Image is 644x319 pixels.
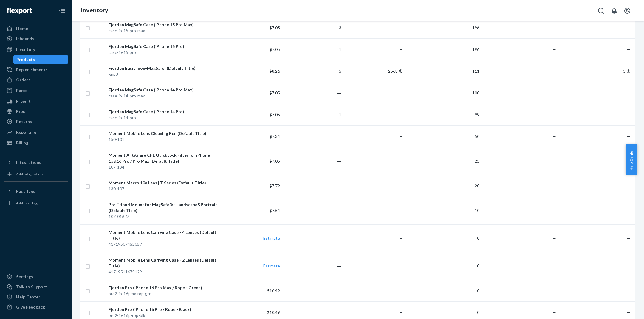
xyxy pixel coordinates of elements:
div: case-ip-14-pro [109,115,219,121]
td: ― [282,280,344,301]
a: Settings [4,272,68,281]
a: Add Integration [4,169,68,179]
button: Open Search Box [595,5,607,17]
button: Integrations [4,158,68,167]
button: Open notifications [608,5,620,17]
ol: breadcrumbs [76,2,113,19]
span: — [399,288,403,293]
span: — [552,263,556,268]
a: Inventory [4,45,68,54]
div: Moment Macro 10x Lens | T Series (Default Title) [109,180,219,186]
div: 150-101 [109,136,219,142]
td: ― [282,224,344,252]
span: $7.05 [270,112,280,117]
div: Fjorden MagSafe Case (iPhone 14 Pro) [109,109,219,115]
td: 3 [558,60,635,82]
div: Moment Mobile Lens Carrying Case - 2 Lenses (Default Title) [109,257,219,269]
span: $7.05 [270,90,280,95]
div: Prep [16,108,25,114]
button: Open account menu [621,5,633,17]
div: Freight [16,98,31,104]
span: — [399,310,403,315]
div: grip3 [109,71,219,77]
div: Returns [16,119,32,125]
td: 25 [405,147,482,175]
a: Reporting [4,127,68,137]
span: — [399,134,403,139]
a: Inbounds [4,34,68,43]
span: — [552,25,556,30]
a: Help Center [4,292,68,302]
div: Products [16,57,35,63]
div: Add Integration [16,172,43,177]
div: Reporting [16,129,36,135]
span: — [552,134,556,139]
td: 2568 [344,60,405,82]
button: Help Center [626,144,637,175]
div: Moment Mobile Lens Carrying Case - 4 Lenses (Default Title) [109,229,219,241]
div: Moment Mobile Lens Cleaning Pen (Default Title) [109,130,219,136]
div: 107-134 [109,164,219,170]
a: Home [4,24,68,33]
td: ― [282,147,344,175]
a: Freight [4,97,68,106]
span: $7.05 [270,158,280,164]
span: — [399,183,403,188]
div: Orders [16,77,30,83]
span: — [552,288,556,293]
td: 99 [405,104,482,125]
div: Fast Tags [16,188,35,194]
span: — [399,90,403,95]
a: Add Fast Tag [4,198,68,208]
td: 50 [405,125,482,147]
span: — [627,112,630,117]
div: Fjorden Pro (iPhone 16 Pro / Rope - Black) [109,306,219,312]
a: Orders [4,75,68,85]
td: 111 [405,60,482,82]
td: 1 [282,104,344,125]
td: 1 [282,38,344,60]
span: — [399,158,403,164]
td: 10 [405,197,482,224]
span: — [552,183,556,188]
span: $7.34 [270,134,280,139]
span: — [399,25,403,30]
div: Fjorden Pro (iPhone 16 Pro Max / Rope - Green) [109,285,219,291]
div: 41719511679129 [109,269,219,275]
span: — [399,236,403,241]
div: Settings [16,274,33,280]
span: — [552,47,556,52]
span: — [627,25,630,30]
div: pro2-ip-16pmx-rop-grn [109,291,219,297]
div: Integrations [16,159,41,165]
span: $10.49 [267,288,280,293]
div: Fjorden MagSafe Case (iPhone 15 Pro Max) [109,22,219,28]
a: Returns [4,117,68,126]
div: pro2-ip-16p-rop-blk [109,312,219,318]
div: case-ip-15-pro-max [109,28,219,34]
a: Estimate [263,263,280,268]
span: — [552,158,556,164]
div: case-ip-15-pro [109,49,219,55]
td: 0 [405,252,482,280]
div: Pro Tripod Mount for MagSafe® - Landscape&Portrait (Default Title) [109,202,219,214]
span: — [627,208,630,213]
span: — [627,288,630,293]
span: $10.49 [267,310,280,315]
a: Inventory [81,7,108,14]
span: — [627,134,630,139]
span: $8.26 [270,69,280,74]
span: — [627,263,630,268]
div: Fjorden Basic (non-MagSafe) (Default Title) [109,65,219,71]
span: — [627,47,630,52]
td: 196 [405,17,482,38]
td: 100 [405,82,482,104]
button: Fast Tags [4,186,68,196]
a: Products [13,55,68,64]
span: — [399,208,403,213]
button: Close Navigation [56,5,68,17]
div: Talk to Support [16,284,47,290]
span: — [552,310,556,315]
span: $7.05 [270,47,280,52]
